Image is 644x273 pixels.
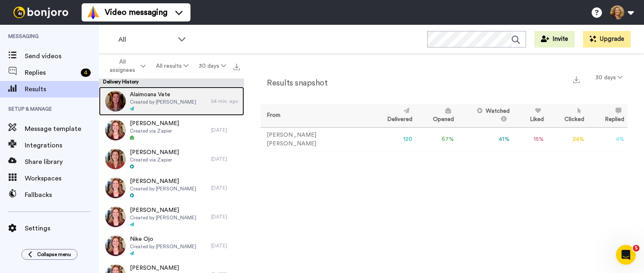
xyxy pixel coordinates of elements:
[211,185,240,191] div: [DATE]
[416,104,457,127] th: Opened
[633,245,639,252] span: 5
[513,127,548,152] td: 15 %
[233,64,240,70] img: export.svg
[130,99,196,105] span: Created by [PERSON_NAME]
[105,149,126,169] img: ba70793d-812b-4597-b1bf-c6a238f11146-thumb.jpg
[588,127,628,152] td: 4 %
[106,58,139,74] span: All assignees
[105,91,126,112] img: 099e2574-0a8e-48c1-b072-0d0298cb2555-thumb.jpg
[99,78,244,87] div: Delivery History
[211,214,240,220] div: [DATE]
[457,127,513,152] td: 41 %
[105,207,126,227] img: 35acabac-1f70-4ec6-8369-f33144de24d5-thumb.jpg
[130,90,196,99] span: Alaimoana Vete
[37,251,71,258] span: Collapse menu
[130,119,179,128] span: [PERSON_NAME]
[534,31,575,47] button: Invite
[547,127,588,152] td: 24 %
[261,78,327,88] h2: Results snapshot
[130,235,196,243] span: Nike Ojo
[416,127,457,152] td: 67 %
[118,35,174,45] span: All
[130,206,196,214] span: [PERSON_NAME]
[25,173,99,183] span: Workspaces
[583,31,631,47] button: Upgrade
[99,231,244,260] a: Nike OjoCreated by [PERSON_NAME][DATE]
[99,173,244,202] a: [PERSON_NAME]Created by [PERSON_NAME][DATE]
[457,104,513,127] th: Watched
[81,69,91,77] div: 4
[211,242,240,249] div: [DATE]
[25,140,99,150] span: Integrations
[151,59,194,74] button: All results
[130,177,196,185] span: [PERSON_NAME]
[25,223,99,233] span: Settings
[99,116,244,145] a: [PERSON_NAME]Created via Zapier[DATE]
[21,249,78,260] button: Collapse menu
[105,7,167,18] span: Video messaging
[130,128,179,134] span: Created via Zapier
[547,104,588,127] th: Clicked
[25,84,99,94] span: Results
[571,73,582,85] button: Export a summary of each team member’s results that match this filter now.
[370,127,416,152] td: 120
[25,68,78,78] span: Replies
[211,127,240,133] div: [DATE]
[513,104,548,127] th: Liked
[130,243,196,250] span: Created by [PERSON_NAME]
[25,190,99,200] span: Fallbacks
[25,157,99,167] span: Share library
[261,104,370,127] th: From
[588,104,628,127] th: Replied
[193,59,231,74] button: 30 days
[616,245,636,265] iframe: Intercom live chat
[231,60,242,72] button: Export all results that match these filters now.
[573,76,580,83] img: export.svg
[105,178,126,198] img: af8e357f-6fd6-4b7d-b554-0797ea4de579-thumb.jpg
[99,145,244,173] a: [PERSON_NAME]Created via Zapier[DATE]
[130,157,179,163] span: Created via Zapier
[211,156,240,162] div: [DATE]
[105,120,126,140] img: 3095858b-c7ba-490c-9a32-520f1ec8805a-thumb.jpg
[99,202,244,231] a: [PERSON_NAME]Created by [PERSON_NAME][DATE]
[101,55,151,78] button: All assignees
[10,7,72,18] img: bj-logo-header-white.svg
[130,185,196,192] span: Created by [PERSON_NAME]
[87,6,100,19] img: vm-color.svg
[25,51,99,61] span: Send videos
[130,264,196,272] span: [PERSON_NAME]
[99,87,244,116] a: Alaimoana VeteCreated by [PERSON_NAME]54 min. ago
[261,127,370,152] td: [PERSON_NAME] [PERSON_NAME]
[130,214,196,221] span: Created by [PERSON_NAME]
[370,104,416,127] th: Delivered
[590,70,628,85] button: 30 days
[130,148,179,157] span: [PERSON_NAME]
[105,235,126,256] img: 35acabac-1f70-4ec6-8369-f33144de24d5-thumb.jpg
[25,124,99,134] span: Message template
[211,98,240,104] div: 54 min. ago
